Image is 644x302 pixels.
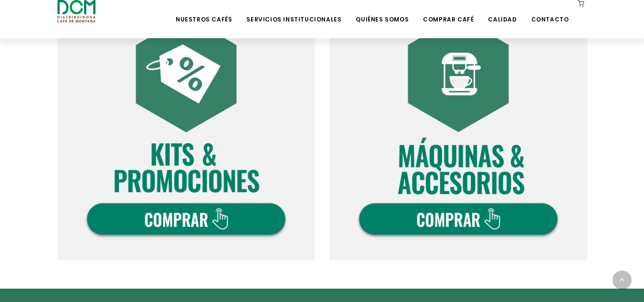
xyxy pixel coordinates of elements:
a: Nuestros Cafés [170,1,238,23]
a: Quiénes Somos [350,1,414,23]
a: Contacto [526,1,575,23]
a: Servicios Institucionales [241,1,347,23]
a: Calidad [482,1,522,23]
img: DCM-WEB-BOT-COMPRA-V2024-04.png [329,2,587,260]
img: DCM-WEB-BOT-COMPRA-V2024-03.png [57,2,315,260]
a: Comprar Café [417,1,479,23]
